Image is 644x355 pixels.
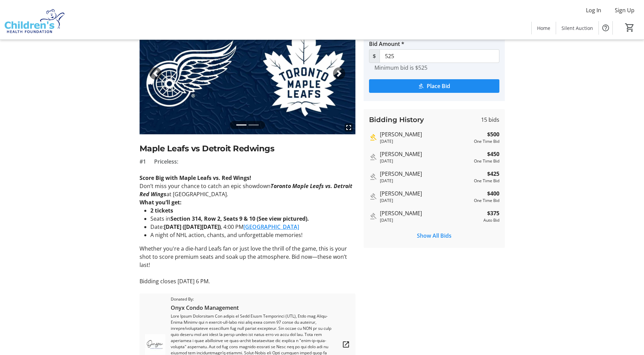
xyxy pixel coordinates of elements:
[487,130,499,138] strong: $500
[150,231,355,239] li: A night of NHL action, chants, and unforgettable memories!
[369,229,499,242] button: Show All Bids
[599,21,612,35] button: Help
[369,40,404,48] label: Bid Amount *
[380,178,471,184] div: [DATE]
[140,142,355,155] h2: Maple Leafs vs Detroit Redwings
[145,334,165,355] img: Onyx Condo Management
[369,212,377,220] mat-icon: Outbid
[150,207,173,214] strong: 2 tickets
[586,6,601,14] span: Log In
[609,5,640,16] button: Sign Up
[487,170,499,178] strong: $425
[171,296,336,302] span: Donated By:
[380,170,471,178] div: [PERSON_NAME]
[624,21,636,34] button: Cart
[532,22,556,34] a: Home
[140,174,251,182] strong: Score Big with Maple Leafs vs. Red Wings!
[243,223,299,231] a: [GEOGRAPHIC_DATA]
[380,189,471,198] div: [PERSON_NAME]
[487,150,499,158] strong: $450
[427,82,450,90] span: Place Bid
[171,304,336,312] span: Onyx Condo Management
[581,5,607,16] button: Log In
[369,192,377,201] mat-icon: Outbid
[140,277,355,285] p: Bidding closes [DATE] 6 PM.
[374,64,427,71] tr-hint: Minimum bid is $525
[417,232,452,240] span: Show All Bids
[556,22,599,34] a: Silent Auction
[483,217,499,223] div: Auto Bid
[369,133,377,141] mat-icon: Highest bid
[150,223,355,231] li: Date: , 4:00 PM
[380,158,471,164] div: [DATE]
[140,199,182,206] strong: What you’ll get:
[380,217,481,223] div: [DATE]
[537,24,550,32] span: Home
[154,157,178,166] span: Priceless:
[140,244,355,269] p: Whether you're a die-hard Leafs fan or just love the thrill of the game, this is your shot to sco...
[369,115,424,125] h3: Bidding History
[380,150,471,158] div: [PERSON_NAME]
[345,123,353,132] mat-icon: fullscreen
[474,138,499,145] div: One Time Bid
[615,6,634,14] span: Sign Up
[140,182,355,198] p: Don’t miss your chance to catch an epic showdown at [GEOGRAPHIC_DATA].
[140,157,146,166] span: #1
[140,182,352,198] em: Toronto Maple Leafs vs. Detroit Red Wings
[140,13,355,134] img: Image
[380,198,471,204] div: [DATE]
[150,215,355,223] li: Seats in
[474,178,499,184] div: One Time Bid
[481,116,499,124] span: 15 bids
[369,79,499,93] button: Place Bid
[369,173,377,181] mat-icon: Outbid
[4,3,65,37] img: Children's Health Foundation's Logo
[474,198,499,204] div: One Time Bid
[170,215,309,222] strong: Section 314, Row 2, Seats 9 & 10 (See view pictured).
[380,138,471,145] div: [DATE]
[474,158,499,164] div: One Time Bid
[164,223,221,231] strong: [DATE] ([DATE][DATE])
[562,24,593,32] span: Silent Auction
[487,209,499,217] strong: $375
[369,49,380,63] span: $
[487,189,499,198] strong: $400
[380,130,471,138] div: [PERSON_NAME]
[380,209,481,217] div: [PERSON_NAME]
[369,153,377,161] mat-icon: Outbid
